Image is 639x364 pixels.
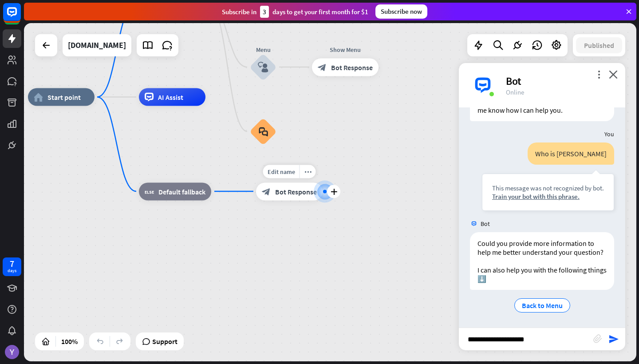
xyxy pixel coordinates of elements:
div: Menu [237,45,290,54]
span: AI Assist [158,93,183,102]
div: 7 [10,260,14,268]
div: Could you provide more information to help me better understand your question? I can also help yo... [470,232,614,290]
i: close [609,70,618,79]
button: Open LiveChat chat widget [7,4,34,30]
i: block_bot_response [262,187,271,196]
i: block_user_input [258,62,268,72]
i: block_bot_response [318,63,327,71]
div: 3 [260,6,269,18]
div: Bot [506,74,615,88]
i: more_vert [595,70,603,79]
span: Bot Response [275,187,317,196]
div: hkbu.edu.hk [68,34,126,56]
div: Subscribe in days to get your first month for $1 [222,6,368,18]
div: Show Menu [305,45,385,54]
i: plus [331,188,337,194]
div: Who is [PERSON_NAME] [528,142,614,165]
a: 7 days [3,257,21,276]
span: Support [152,334,177,348]
i: send [608,334,619,344]
span: Bot Response [331,63,373,71]
i: home_2 [34,93,43,102]
span: Bot [481,220,490,228]
span: Back to Menu [522,301,563,310]
i: block_faq [259,127,268,136]
i: block_fallback [145,187,154,196]
div: Online [506,88,615,96]
div: days [8,268,16,274]
span: Edit name [268,167,295,175]
i: block_attachment [593,334,602,343]
div: 100% [59,334,80,348]
button: Published [576,37,622,53]
span: Start point [47,93,81,102]
div: This message was not recognized by bot. [492,184,604,192]
div: Subscribe now [375,4,427,19]
span: Default fallback [158,187,205,196]
span: You [604,130,614,138]
i: more_horiz [304,168,312,175]
div: Train your bot with this phrase. [492,192,604,201]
